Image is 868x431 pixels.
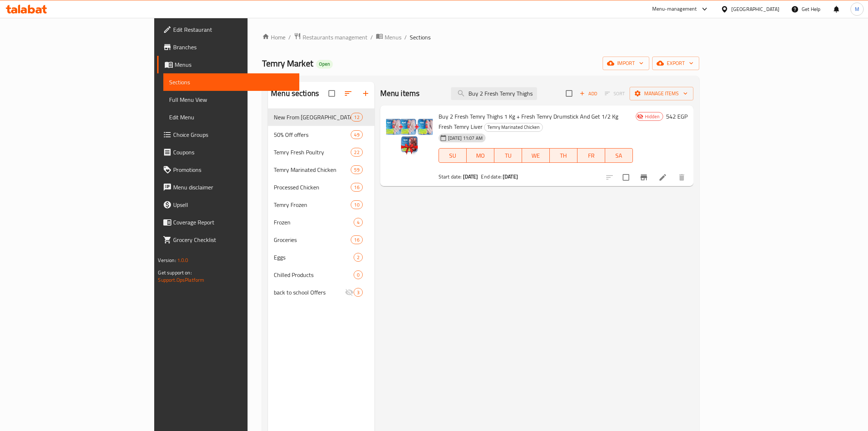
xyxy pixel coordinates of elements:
[157,231,299,249] a: Grocery Checklist
[169,113,293,122] span: Edit Menu
[268,213,374,231] div: Frozen4
[268,126,374,143] div: 50% Off offers49
[357,85,374,102] button: Add section
[467,148,494,163] button: MO
[439,111,618,132] span: Buy 2 Fresh Temry Thighs 1 Kg + Fresh Temry Drumstick And Get 1/2 Kg Fresh Temry Liver
[354,272,362,278] span: 0
[503,172,518,181] b: [DATE]
[635,89,688,98] span: Manage items
[157,178,299,196] a: Menu disclaimer
[274,253,353,262] span: Eggs
[439,148,467,163] button: SU
[600,88,630,99] span: Select section first
[855,5,859,13] span: M
[274,288,345,297] span: back to school Offers
[351,200,362,209] div: items
[169,78,293,86] span: Sections
[157,161,299,178] a: Promotions
[603,57,649,70] button: import
[618,170,634,185] span: Select to update
[274,130,351,139] span: 50% Off offers
[324,86,339,101] span: Select all sections
[274,235,351,244] div: Groceries
[163,91,299,108] a: Full Menu View
[268,266,374,284] div: Chilled Products0
[262,32,699,42] nav: breadcrumb
[673,169,690,186] button: delete
[316,60,333,69] div: Open
[173,148,293,157] span: Coupons
[642,113,663,120] span: Hidden
[173,183,293,192] span: Menu disclaimer
[345,288,354,297] svg: Inactive section
[404,33,407,42] li: /
[158,275,204,285] a: Support.OpsPlatform
[666,111,688,122] h6: 542 EGP
[410,33,431,42] span: Sections
[173,43,293,51] span: Branches
[635,169,653,186] button: Branch-specific-item
[274,200,351,209] span: Temry Frozen
[376,32,401,42] a: Menus
[173,165,293,174] span: Promotions
[442,150,464,161] span: SU
[268,105,374,304] nav: Menu sections
[274,165,351,174] span: Temry Marinated Chicken
[484,123,542,131] span: Temry Marinated Chicken
[522,148,550,163] button: WE
[354,288,363,297] div: items
[658,59,693,68] span: export
[173,200,293,209] span: Upsell
[354,253,363,262] div: items
[274,183,351,192] span: Processed Chicken
[268,178,374,196] div: Processed Chicken16
[274,218,353,227] span: Frozen
[351,165,362,174] div: items
[268,284,374,301] div: back to school Offers3
[157,38,299,56] a: Branches
[173,218,293,227] span: Coverage Report
[658,173,667,182] a: Edit menu item
[577,88,600,99] span: Add item
[351,113,362,122] div: items
[577,88,600,99] button: Add
[158,268,191,277] span: Get support on:
[268,161,374,178] div: Temry Marinated Chicken59
[494,148,522,163] button: TU
[652,5,697,14] div: Menu-management
[580,150,602,161] span: FR
[577,148,605,163] button: FR
[177,255,188,265] span: 1.0.0
[439,172,462,181] span: Start date:
[175,60,293,69] span: Menus
[354,219,362,226] span: 4
[354,289,362,296] span: 3
[173,25,293,34] span: Edit Restaurant
[351,184,362,191] span: 16
[268,143,374,161] div: Temry Fresh Poultry22
[351,114,362,121] span: 12
[380,88,420,99] h2: Menu items
[157,21,299,38] a: Edit Restaurant
[579,89,598,98] span: Add
[470,150,491,161] span: MO
[351,236,362,243] span: 16
[268,196,374,213] div: Temry Frozen10
[303,33,367,42] span: Restaurants management
[268,249,374,266] div: Eggs2
[731,5,779,13] div: [GEOGRAPHIC_DATA]
[354,270,363,279] div: items
[354,218,363,227] div: items
[354,254,362,261] span: 2
[316,61,333,67] span: Open
[608,150,630,161] span: SA
[157,196,299,213] a: Upsell
[451,87,537,100] input: search
[274,270,353,279] div: Chilled Products
[274,113,351,122] div: New From Temry
[351,201,362,208] span: 10
[385,33,401,42] span: Menus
